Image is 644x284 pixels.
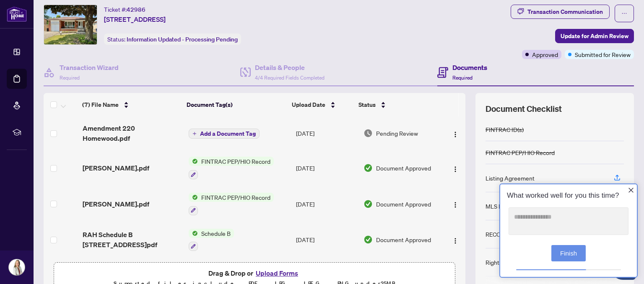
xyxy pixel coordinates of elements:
[82,100,119,109] span: (7) File Name
[189,193,274,215] button: Status IconFINTRAC PEP/HIO Record
[376,199,431,209] span: Document Approved
[127,36,238,43] span: Information Updated - Processing Pending
[486,103,562,115] span: Document Checklist
[493,177,644,284] iframe: Sprig User Feedback Dialog
[198,193,274,202] span: FINTRAC PEP/HIO Record
[208,268,301,279] span: Drag & Drop or
[189,157,198,166] img: Status Icon
[189,129,260,139] button: Add a Document Tag
[452,238,459,244] img: Logo
[364,163,373,173] img: Document Status
[486,230,549,239] div: RECO Information Guide
[376,235,431,244] span: Document Approved
[293,186,360,222] td: [DATE]
[253,268,301,279] button: Upload Forms
[189,193,198,202] img: Status Icon
[255,75,325,81] span: 4/4 Required Fields Completed
[104,14,166,24] span: [STREET_ADDRESS]
[44,5,97,44] img: IMG-C12269371_1.jpg
[486,201,559,211] div: MLS Data Information Sheet
[60,75,80,81] span: Required
[621,10,627,16] span: ellipsis
[127,6,145,13] span: 42986
[532,50,558,59] span: Approved
[83,163,149,173] span: [PERSON_NAME].pdf
[83,123,182,143] span: Amendment 220 Homewood.pdf
[527,5,603,18] div: Transaction Communication
[452,62,487,72] h4: Documents
[292,100,325,109] span: Upload Date
[198,157,274,166] span: FINTRAC PEP/HIO Record
[452,166,459,173] img: Logo
[288,93,355,116] th: Upload Date
[486,258,553,267] div: Right at Home Schedule B
[83,230,182,250] span: RAH Schedule B [STREET_ADDRESS]pdf
[449,233,462,246] button: Logo
[189,128,260,139] button: Add a Document Tag
[198,229,234,238] span: Schedule B
[452,131,459,138] img: Logo
[189,229,198,238] img: Status Icon
[364,129,373,138] img: Document Status
[449,161,462,175] button: Logo
[83,199,149,209] span: [PERSON_NAME].pdf
[7,6,27,22] img: logo
[9,259,25,275] img: Profile Icon
[358,100,376,109] span: Status
[452,75,473,81] span: Required
[293,150,360,186] td: [DATE]
[183,93,289,116] th: Document Tag(s)
[449,197,462,211] button: Logo
[189,157,274,179] button: Status IconFINTRAC PEP/HIO Record
[293,222,360,258] td: [DATE]
[293,116,360,150] td: [DATE]
[575,50,631,59] span: Submitted for Review
[364,235,373,244] img: Document Status
[192,132,197,136] span: plus
[511,5,610,19] button: Transaction Communication
[555,29,634,43] button: Update for Admin Review
[486,125,524,134] div: FINTRAC ID(s)
[561,29,628,43] span: Update for Admin Review
[104,34,241,45] div: Status:
[376,163,431,173] span: Document Approved
[449,127,462,140] button: Logo
[364,199,373,209] img: Document Status
[355,93,436,116] th: Status
[486,148,555,157] div: FINTRAC PEP/HIO Record
[452,201,459,208] img: Logo
[486,173,535,183] div: Listing Agreement
[255,62,325,72] h4: Details & People
[79,93,183,116] th: (7) File Name
[104,5,145,14] div: Ticket #:
[60,62,119,72] h4: Transaction Wizard
[189,229,234,251] button: Status IconSchedule B
[200,131,256,137] span: Add a Document Tag
[376,129,418,138] span: Pending Review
